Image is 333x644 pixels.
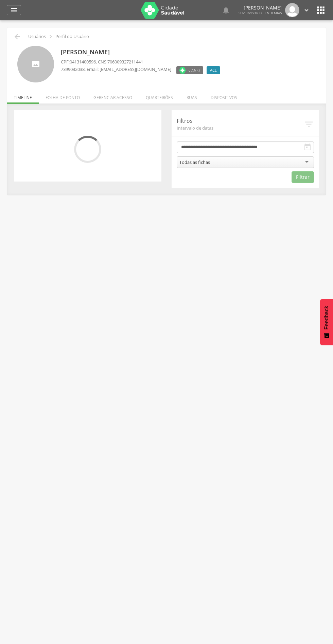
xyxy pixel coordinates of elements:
[189,67,200,74] span: v2.5.0
[323,306,330,329] span: Feedback
[303,143,312,151] i: 
[61,48,224,57] p: [PERSON_NAME]
[87,88,139,104] li: Gerenciar acesso
[10,6,18,14] i: 
[179,159,210,165] div: Todas as fichas
[222,6,230,14] i: 
[177,117,304,125] p: Filtros
[70,59,96,65] span: 04131400596
[139,88,180,104] li: Quarteirões
[177,125,304,131] span: Intervalo de datas
[239,11,282,15] span: Supervisor de Endemias
[320,299,333,345] button: Feedback - Mostrar pesquisa
[180,88,204,104] li: Ruas
[61,66,171,73] p: , Email: [EMAIL_ADDRESS][DOMAIN_NAME]
[210,68,217,73] span: ACE
[239,5,282,10] p: [PERSON_NAME]
[47,33,54,40] i: 
[315,5,326,16] i: 
[7,5,21,15] a: 
[204,88,244,104] li: Dispositivos
[39,88,87,104] li: Folha de ponto
[107,59,143,65] span: 706009327211441
[304,119,314,129] i: 
[303,6,310,14] i: 
[176,66,203,74] label: Versão do aplicativo
[55,34,89,39] p: Perfil do Usuário
[292,171,314,183] button: Filtrar
[61,59,224,65] p: CPF: , CNS:
[28,34,46,39] p: Usuários
[13,33,21,41] i: Voltar
[61,66,85,72] span: 7399032038
[222,3,230,17] a: 
[303,3,310,17] a: 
